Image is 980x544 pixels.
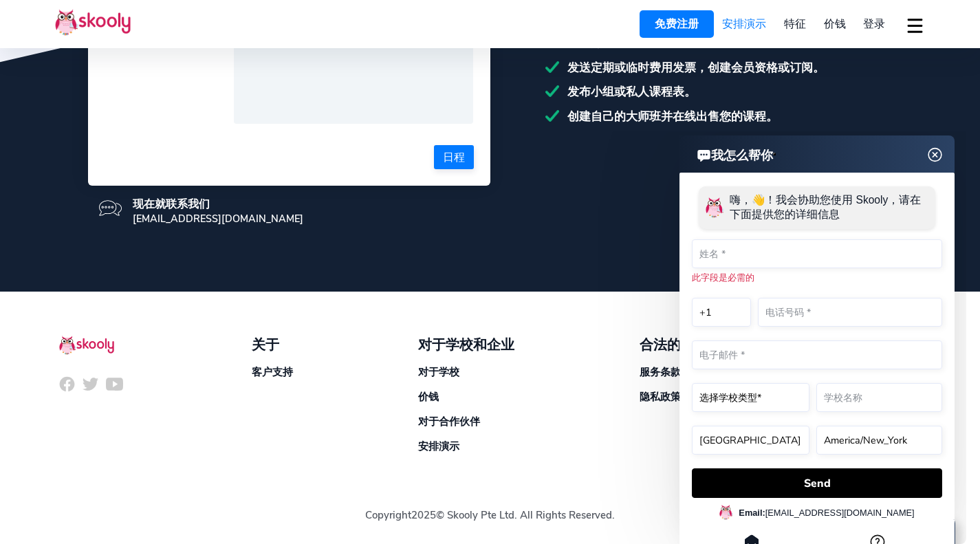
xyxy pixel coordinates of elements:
[545,84,893,100] div: 发布小组或私人课程表。
[55,9,131,36] img: Skooly
[545,60,893,76] div: 发送定期或临时费用发票，创建会员资格或订阅。
[815,13,855,35] a: 价钱
[59,336,114,355] img: Skooly
[854,13,894,35] a: 登录
[545,19,893,51] div: 随时随地管理您的学校，通过电子邮件或移动应用发送通知。
[905,10,925,41] button: dropdown menu
[252,336,293,354] div: 关于
[418,415,480,428] a: 对于合作伙伴
[133,212,303,226] div: [EMAIL_ADDRESS][DOMAIN_NAME]
[418,365,459,379] a: 对于学校
[545,109,893,124] div: 创建自己的大师班并在线出售您的课程。
[640,10,714,38] a: 免费注册
[58,376,76,393] img: icon-facebook
[863,17,885,32] span: 登录
[133,197,303,212] div: 现在就联系我们
[418,336,514,354] div: 对于学校和企业
[434,145,474,169] button: 日程
[418,439,459,453] a: 安排演示
[714,13,776,35] a: 安排演示
[252,365,293,379] a: 客户支持
[82,376,99,393] img: icon-twitter
[411,508,436,522] span: 2025
[418,390,439,404] a: 价钱
[106,376,123,393] img: icon-youtube
[775,13,815,35] a: 特征
[824,17,846,32] span: 价钱
[99,197,122,219] img: icon-message
[55,453,925,544] div: Copyright © Skooly Pte Ltd. All Rights Reserved.
[105,28,234,128] div: 细节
